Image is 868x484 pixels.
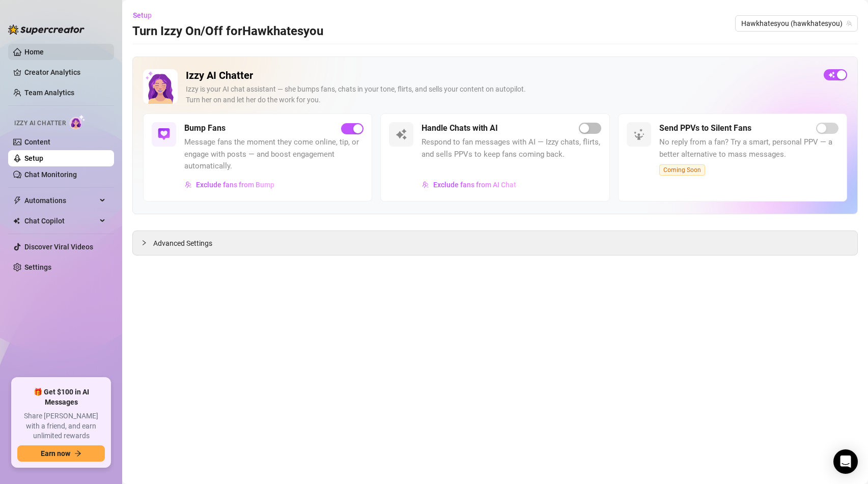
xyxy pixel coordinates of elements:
span: Respond to fan messages with AI — Izzy chats, flirts, and sells PPVs to keep fans coming back. [422,136,601,160]
img: Chat Copilot [13,217,20,224]
span: Coming Soon [659,164,705,176]
img: Izzy AI Chatter [143,69,178,104]
span: Advanced Settings [153,238,212,249]
img: logo-BBDzfeDw.svg [8,24,85,35]
button: Exclude fans from Bump [184,177,275,193]
span: Share [PERSON_NAME] with a friend, and earn unlimited rewards [17,411,105,441]
span: Earn now [41,449,70,458]
button: Exclude fans from AI Chat [422,177,517,193]
h3: Turn Izzy On/Off for Hawkhatesyou [132,23,323,40]
h5: Bump Fans [184,122,226,134]
span: Izzy AI Chatter [14,119,66,128]
div: collapsed [141,237,153,248]
a: Chat Monitoring [24,170,77,179]
a: Settings [24,263,51,271]
a: Setup [24,154,43,162]
img: svg%3e [422,181,429,188]
a: Content [24,138,50,146]
h2: Izzy AI Chatter [186,69,816,82]
img: svg%3e [185,181,192,188]
span: 🎁 Get $100 in AI Messages [17,387,105,407]
h5: Send PPVs to Silent Fans [659,122,751,134]
span: Setup [133,11,152,19]
h5: Handle Chats with AI [422,122,498,134]
img: svg%3e [633,128,645,140]
button: Setup [132,7,160,23]
span: collapsed [141,240,147,246]
span: thunderbolt [13,196,21,205]
span: Hawkhatesyou (hawkhatesyou) [741,16,852,31]
span: Automations [24,192,97,209]
a: Team Analytics [24,89,74,97]
span: Exclude fans from AI Chat [433,181,516,189]
img: svg%3e [158,128,170,140]
span: arrow-right [74,450,81,457]
div: Izzy is your AI chat assistant — she bumps fans, chats in your tone, flirts, and sells your conte... [186,84,816,105]
span: Message fans the moment they come online, tip, or engage with posts — and boost engagement automa... [184,136,363,173]
a: Creator Analytics [24,64,106,80]
img: svg%3e [395,128,407,140]
span: team [846,20,852,26]
a: Home [24,48,44,56]
span: No reply from a fan? Try a smart, personal PPV — a better alternative to mass messages. [659,136,838,160]
img: AI Chatter [70,115,86,129]
span: Exclude fans from Bump [196,181,274,189]
span: Chat Copilot [24,213,97,229]
a: Discover Viral Videos [24,243,93,251]
div: Open Intercom Messenger [833,449,858,474]
button: Earn nowarrow-right [17,445,105,462]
